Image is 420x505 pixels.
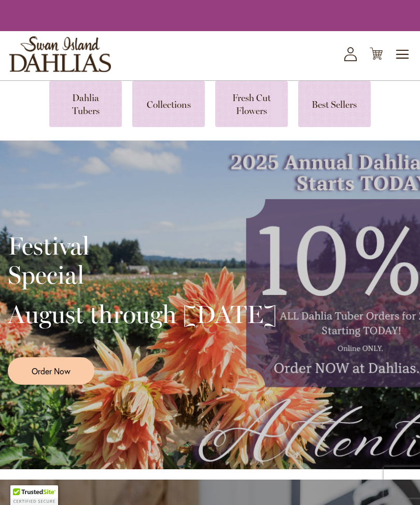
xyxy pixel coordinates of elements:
h2: Festival Special [8,231,277,289]
h2: August through [DATE] [8,300,277,329]
a: store logo [9,36,111,72]
span: Order Now [32,365,71,377]
a: Order Now [8,357,94,385]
